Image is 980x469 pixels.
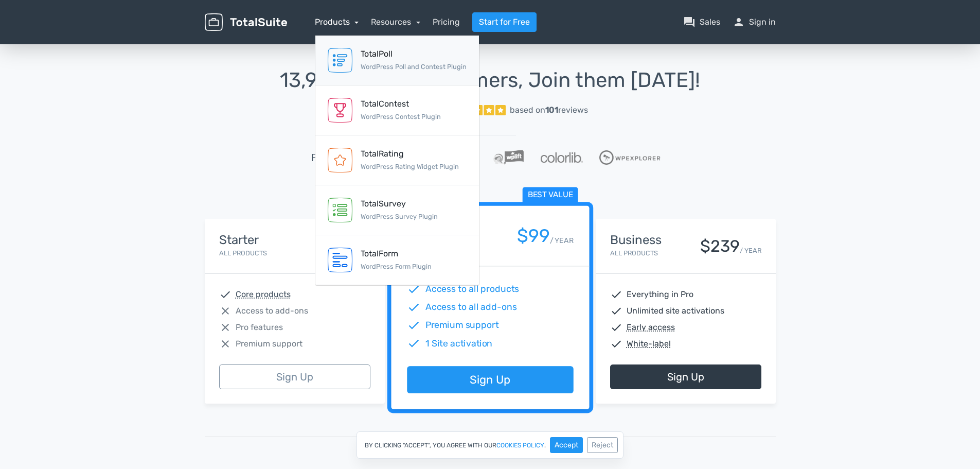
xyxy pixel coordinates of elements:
[549,235,573,246] small: / YEAR
[472,12,537,32] a: Start for Free
[740,246,761,255] small: / YEAR
[516,226,549,246] div: $99
[361,48,467,60] div: TotalPoll
[599,150,661,165] img: WPExplorer
[425,283,519,296] span: Access to all products
[627,338,671,350] abbr: White-label
[357,431,623,459] div: By clicking "Accept", you agree with our .
[610,321,622,334] span: check
[371,17,420,27] a: Resources
[315,85,479,135] a: TotalContest WordPress Contest Plugin
[205,100,776,120] a: Excellent 5/5 based on101reviews
[733,16,776,28] a: personSign in
[328,48,352,73] img: TotalPoll
[550,437,583,453] button: Accept
[219,233,267,247] h4: Starter
[683,16,696,28] span: question_answer
[425,301,516,314] span: Access to all add-ons
[315,235,479,285] a: TotalForm WordPress Form Plugin
[236,321,283,334] span: Pro features
[587,437,618,453] button: Reject
[627,321,675,334] abbr: Early access
[328,248,352,272] img: TotalForm
[700,237,740,255] div: $239
[610,338,622,350] span: check
[610,249,658,257] small: All Products
[407,301,420,314] span: check
[610,288,622,301] span: check
[683,16,720,28] a: question_answerSales
[407,283,420,296] span: check
[361,148,459,160] div: TotalRating
[361,98,441,110] div: TotalContest
[219,364,370,389] a: Sign Up
[205,69,776,92] h1: 13,945 Happy Customers, Join them [DATE]!
[407,337,420,350] span: check
[541,152,583,163] img: Colorlib
[610,233,662,247] h4: Business
[315,185,479,235] a: TotalSurvey WordPress Survey Plugin
[627,305,724,317] span: Unlimited site activations
[627,288,693,301] span: Everything in Pro
[433,16,460,28] a: Pricing
[361,263,432,270] small: WordPress Form Plugin
[361,63,467,71] small: WordPress Poll and Contest Plugin
[522,187,578,203] span: Best value
[219,321,231,334] span: close
[545,105,558,115] strong: 101
[315,36,479,85] a: TotalPoll WordPress Poll and Contest Plugin
[510,104,588,116] div: based on reviews
[315,135,479,185] a: TotalRating WordPress Rating Widget Plugin
[219,338,231,350] span: close
[361,113,441,120] small: WordPress Contest Plugin
[236,305,308,317] span: Access to add-ons
[219,305,231,317] span: close
[219,249,267,257] small: All Products
[733,16,745,28] span: person
[610,364,761,389] a: Sign Up
[328,198,352,222] img: TotalSurvey
[407,367,573,394] a: Sign Up
[486,431,494,443] span: Or
[610,305,622,317] span: check
[425,337,492,350] span: 1 Site activation
[328,98,352,123] img: TotalContest
[219,288,231,301] span: check
[425,319,498,332] span: Premium support
[361,163,459,170] small: WordPress Rating Widget Plugin
[407,319,420,332] span: check
[205,13,287,31] img: TotalSuite for WordPress
[361,198,438,210] div: TotalSurvey
[236,288,291,301] abbr: Core products
[361,213,438,220] small: WordPress Survey Plugin
[311,152,364,163] h5: Featured in
[496,442,544,448] a: cookies policy
[315,17,359,27] a: Products
[493,150,524,165] img: WPLift
[236,338,302,350] span: Premium support
[361,248,432,260] div: TotalForm
[328,148,352,172] img: TotalRating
